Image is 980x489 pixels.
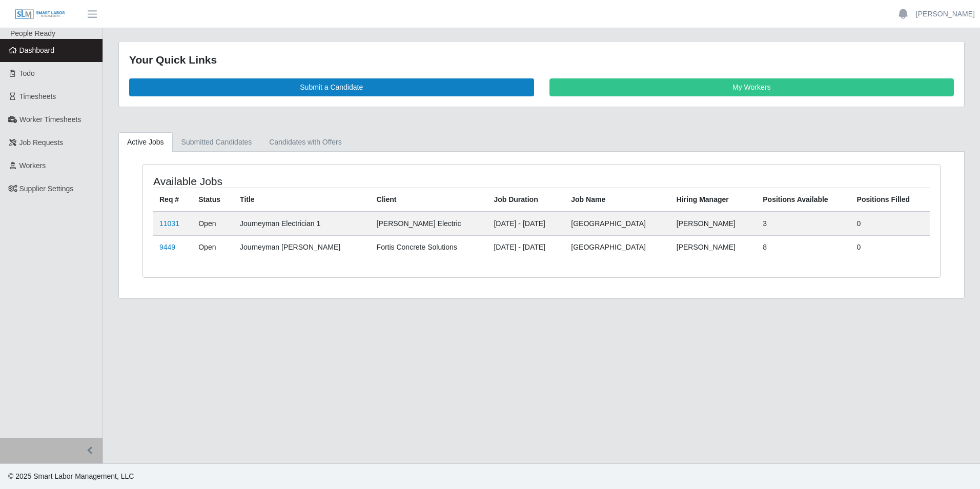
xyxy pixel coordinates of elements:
[851,188,930,212] th: Positions Filled
[371,188,488,212] th: Client
[670,188,757,212] th: Hiring Manager
[565,212,670,236] td: [GEOGRAPHIC_DATA]
[916,9,975,19] a: [PERSON_NAME]
[8,472,134,480] span: © 2025 Smart Labor Management, LLC
[234,188,371,212] th: Title
[757,235,850,259] td: 8
[129,52,954,68] div: Your Quick Links
[19,92,56,100] span: Timesheets
[670,212,757,236] td: [PERSON_NAME]
[260,132,350,152] a: Candidates with Offers
[118,132,173,152] a: Active Jobs
[565,235,670,259] td: [GEOGRAPHIC_DATA]
[487,212,565,236] td: [DATE] - [DATE]
[851,235,930,259] td: 0
[19,46,55,54] span: Dashboard
[487,235,565,259] td: [DATE] - [DATE]
[159,243,175,251] a: 9449
[371,235,488,259] td: Fortis Concrete Solutions
[371,212,488,236] td: [PERSON_NAME] Electric
[192,212,234,236] td: Open
[757,212,850,236] td: 3
[851,212,930,236] td: 0
[19,161,46,170] span: Workers
[129,78,534,96] a: Submit a Candidate
[757,188,850,212] th: Positions Available
[670,235,757,259] td: [PERSON_NAME]
[14,9,66,20] img: SLM Logo
[153,188,192,212] th: Req #
[19,115,81,124] span: Worker Timesheets
[487,188,565,212] th: Job Duration
[565,188,670,212] th: Job Name
[549,78,954,96] a: My Workers
[173,132,261,152] a: Submitted Candidates
[10,29,55,37] span: People Ready
[234,235,371,259] td: Journeyman [PERSON_NAME]
[153,175,468,188] h4: Available Jobs
[19,185,74,193] span: Supplier Settings
[19,69,35,77] span: Todo
[19,138,64,147] span: Job Requests
[234,212,371,236] td: Journeyman Electrician 1
[192,235,234,259] td: Open
[192,188,234,212] th: Status
[159,219,179,228] a: 11031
